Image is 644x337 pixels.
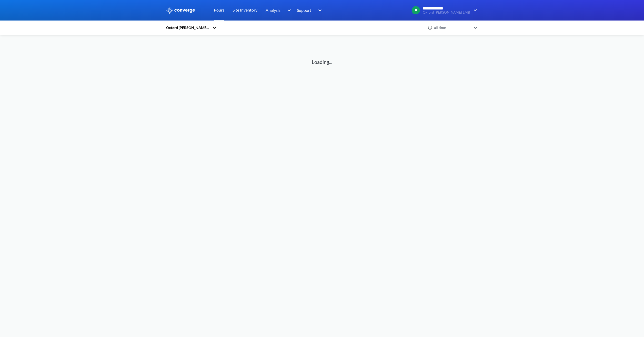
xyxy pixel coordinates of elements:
img: logo_ewhite.svg [166,7,195,14]
img: icon-clock.svg [428,25,432,30]
img: downArrow.svg [315,7,323,13]
span: Analysis [266,7,280,13]
span: Support [297,7,311,13]
img: downArrow.svg [470,7,478,13]
p: Loading... [312,58,332,66]
div: Oxford [PERSON_NAME] LMB [166,25,210,31]
span: Oxford [PERSON_NAME] LMB [423,11,470,14]
div: all time [433,25,471,31]
img: downArrow.svg [284,7,292,13]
